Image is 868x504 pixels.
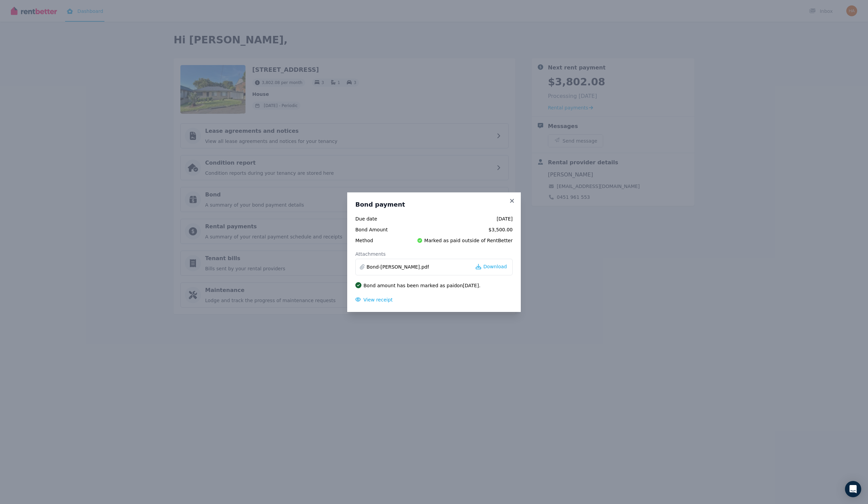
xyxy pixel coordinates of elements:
h3: Bond payment [355,201,513,209]
span: Marked as paid outside of RentBetter [424,237,513,244]
dt: Attachments [355,251,513,257]
span: Method [355,237,402,244]
span: Bond Amount [355,226,402,233]
span: Download [483,263,507,270]
span: View receipt [363,297,393,302]
div: Open Intercom Messenger [845,481,861,497]
a: Download [476,263,507,270]
a: Bond-[PERSON_NAME].pdf [367,264,429,270]
p: Bond amount has been marked as paid on [DATE] . [363,282,480,289]
button: View receipt [355,296,393,303]
span: $3,500.00 [407,226,513,233]
span: [DATE] [407,215,513,222]
span: Due date [355,215,402,222]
